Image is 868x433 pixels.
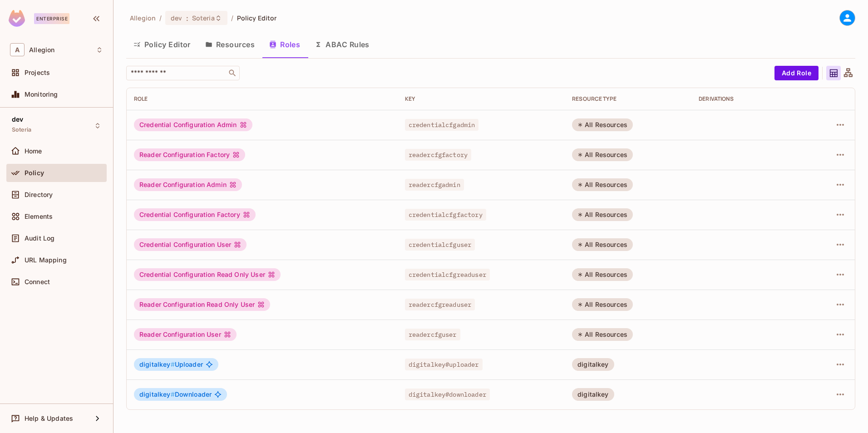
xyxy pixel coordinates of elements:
span: Home [25,148,42,155]
span: Policy Editor [237,14,277,22]
span: digitalkey#uploader [405,359,483,370]
span: dev [171,14,182,22]
span: credentialcfgadmin [405,119,479,131]
div: Reader Configuration Admin [134,178,242,191]
span: digitalkey#downloader [405,389,490,400]
span: readercfgadmin [405,179,464,191]
span: Monitoring [25,91,58,98]
span: Soteria [192,14,215,22]
div: All Resources [572,238,633,251]
span: credentialcfgfactory [405,209,486,221]
div: Key [405,95,557,103]
span: URL Mapping [25,256,67,264]
span: Help & Updates [25,415,73,422]
div: digitalkey [572,358,614,371]
button: Add Role [774,66,819,80]
span: A [10,43,25,56]
span: Audit Log [25,235,54,242]
div: digitalkey [572,388,614,401]
div: Reader Configuration Factory [134,148,245,161]
span: readercfgreaduser [405,299,475,310]
div: All Resources [572,178,633,191]
div: Credential Configuration Factory [134,208,256,221]
li: / [231,14,233,22]
button: Resources [198,33,262,56]
div: All Resources [572,268,633,281]
span: Workspace: Allegion [29,46,54,54]
span: # [171,390,175,398]
span: Connect [25,278,50,285]
span: readercfguser [405,329,460,340]
span: credentialcfguser [405,239,475,251]
div: All Resources [572,298,633,311]
div: Credential Configuration User [134,238,247,251]
div: Credential Configuration Read Only User [134,268,281,281]
span: readercfgfactory [405,149,471,161]
span: Directory [25,191,53,198]
div: Enterprise [34,13,69,24]
img: SReyMgAAAABJRU5ErkJggg== [9,10,25,27]
span: Downloader [139,391,212,398]
div: RESOURCE TYPE [572,95,684,103]
div: Role [134,95,390,103]
div: All Resources [572,328,633,341]
button: ABAC Rules [307,33,377,56]
span: Policy [25,169,44,177]
span: dev [12,116,23,123]
span: Projects [25,69,50,76]
div: All Resources [572,208,633,221]
div: Derivations [699,95,799,103]
span: the active workspace [130,14,156,22]
span: : [186,15,189,22]
li: / [159,14,162,22]
span: Uploader [139,361,203,368]
div: Reader Configuration User [134,328,237,341]
span: # [171,360,175,368]
span: digitalkey [139,390,175,398]
span: Elements [25,213,53,220]
div: All Resources [572,118,633,131]
button: Roles [262,33,307,56]
div: Credential Configuration Admin [134,118,252,131]
div: Reader Configuration Read Only User [134,298,270,311]
div: All Resources [572,148,633,161]
span: credentialcfgreaduser [405,269,490,280]
span: digitalkey [139,360,175,368]
button: Policy Editor [126,33,198,56]
span: Soteria [12,126,31,133]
